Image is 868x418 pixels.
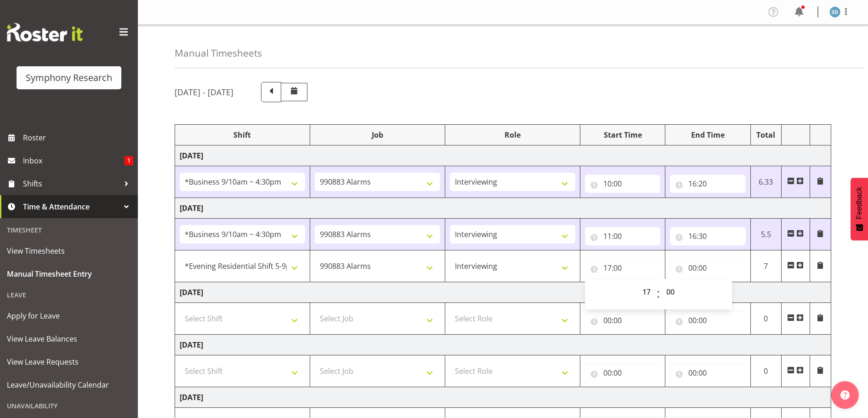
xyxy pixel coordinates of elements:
[750,355,781,387] td: 0
[26,71,112,85] div: Symphony Research
[2,262,136,285] a: Manual Timesheet Entry
[855,187,863,219] span: Feedback
[2,285,136,304] div: Leave
[750,219,781,250] td: 5.5
[125,156,133,165] span: 1
[2,304,136,327] a: Apply for Leave
[7,355,131,369] span: View Leave Requests
[2,350,136,373] a: View Leave Requests
[175,335,831,355] td: [DATE]
[23,177,119,191] span: Shifts
[670,227,746,245] input: Click to select...
[7,332,131,346] span: View Leave Balances
[7,378,131,392] span: Leave/Unavailability Calendar
[851,178,868,240] button: Feedback - Show survey
[585,227,661,245] input: Click to select...
[7,244,131,258] span: View Timesheets
[2,239,136,262] a: View Timesheets
[670,129,746,140] div: End Time
[2,396,136,415] div: Unavailability
[175,48,262,58] h4: Manual Timesheets
[750,303,781,335] td: 0
[175,387,831,408] td: [DATE]
[2,327,136,350] a: View Leave Balances
[670,364,746,382] input: Click to select...
[175,145,831,166] td: [DATE]
[755,129,777,140] div: Total
[829,6,840,17] img: shareen-davis1939.jpg
[670,259,746,277] input: Click to select...
[750,166,781,198] td: 6.33
[7,267,131,281] span: Manual Timesheet Entry
[2,373,136,396] a: Leave/Unavailability Calendar
[585,174,661,193] input: Click to select...
[23,200,119,214] span: Time & Attendance
[175,87,233,97] h5: [DATE] - [DATE]
[657,283,660,306] span: :
[450,129,575,140] div: Role
[175,198,831,219] td: [DATE]
[585,364,661,382] input: Click to select...
[2,221,136,239] div: Timesheet
[7,23,83,41] img: Rosterit website logo
[315,129,440,140] div: Job
[7,309,131,323] span: Apply for Leave
[670,311,746,330] input: Click to select...
[840,390,850,400] img: help-xxl-2.png
[585,259,661,277] input: Click to select...
[670,174,746,193] input: Click to select...
[180,129,305,140] div: Shift
[23,131,133,145] span: Roster
[175,282,831,303] td: [DATE]
[585,129,661,140] div: Start Time
[23,154,125,168] span: Inbox
[750,250,781,282] td: 7
[585,311,661,330] input: Click to select...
